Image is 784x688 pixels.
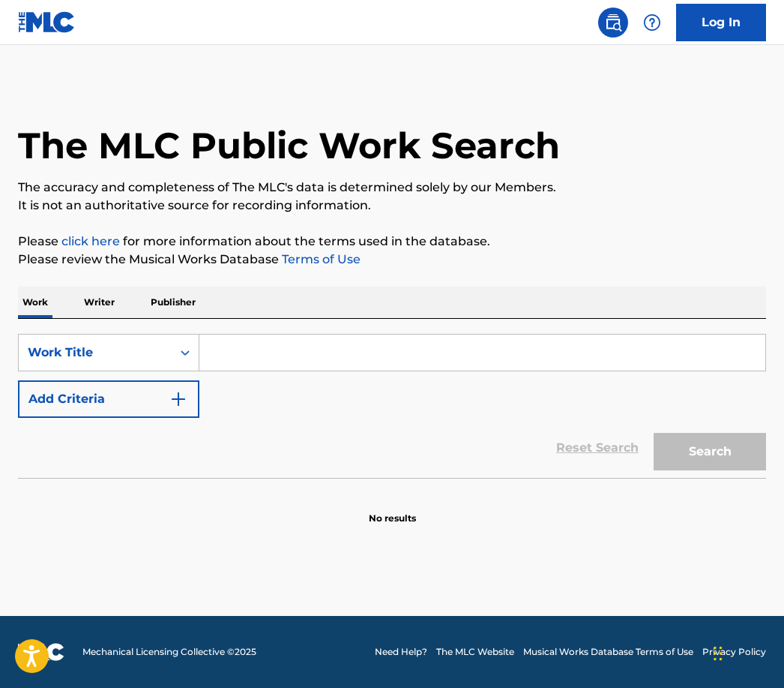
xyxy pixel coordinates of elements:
h1: The MLC Public Work Search [18,123,560,168]
img: MLC Logo [18,11,76,33]
a: Need Help? [375,645,427,659]
button: Add Criteria [18,380,199,418]
div: Drag [714,631,723,676]
p: Please review the Musical Works Database [18,251,766,269]
p: Publisher [146,287,200,318]
a: Log In [676,4,766,41]
p: Writer [79,287,119,318]
span: Mechanical Licensing Collective © 2025 [82,645,256,659]
img: 9d2ae6d4665cec9f34b9.svg [169,390,187,408]
div: Help [637,8,667,38]
p: The accuracy and completeness of The MLC's data is determined solely by our Members. [18,179,766,197]
p: Please for more information about the terms used in the database. [18,233,766,251]
p: No results [369,494,416,525]
a: Terms of Use [279,252,361,266]
a: Privacy Policy [702,645,766,659]
form: Search Form [18,334,766,478]
a: Musical Works Database Terms of Use [523,645,693,659]
iframe: Chat Widget [709,616,784,688]
img: logo [18,643,64,661]
a: click here [61,234,120,248]
p: It is not an authoritative source for recording information. [18,197,766,215]
div: Work Title [28,344,163,362]
img: search [604,14,622,32]
a: The MLC Website [436,645,514,659]
img: help [643,14,661,32]
p: Work [18,287,52,318]
a: Public Search [598,8,628,38]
